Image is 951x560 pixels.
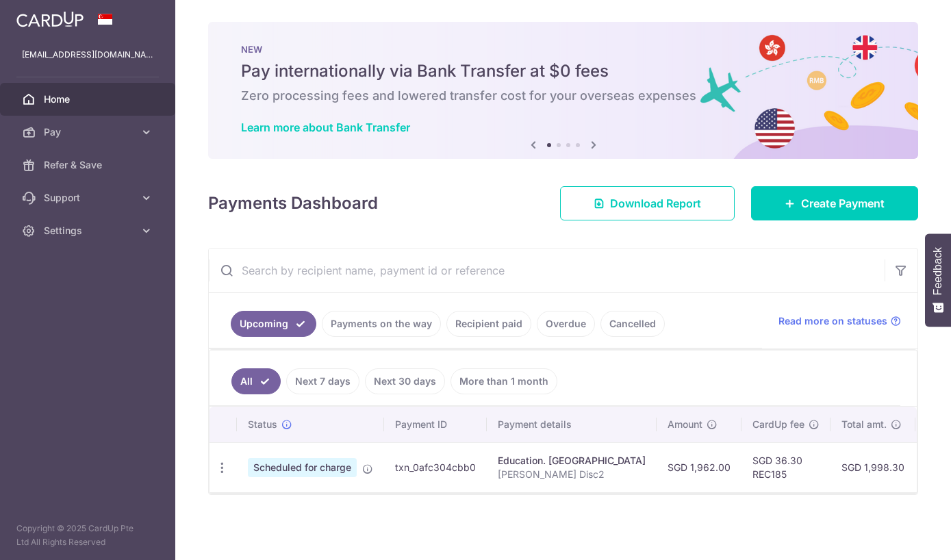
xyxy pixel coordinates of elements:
[498,454,646,468] div: Education. [GEOGRAPHIC_DATA]
[668,418,702,431] span: Amount
[248,418,277,431] span: Status
[498,468,646,481] p: [PERSON_NAME] Disc2
[365,368,445,394] a: Next 30 days
[231,368,281,394] a: All
[286,368,359,394] a: Next 7 days
[384,407,487,442] th: Payment ID
[925,233,951,327] button: Feedback - Show survey
[241,44,885,55] p: NEW
[44,191,134,205] span: Support
[384,442,487,492] td: txn_0afc304cbb0
[487,407,657,442] th: Payment details
[830,442,915,492] td: SGD 1,998.30
[741,442,830,492] td: SGD 36.30 REC185
[241,60,885,82] h5: Pay internationally via Bank Transfer at $0 fees
[451,368,557,394] a: More than 1 month
[209,249,885,292] input: Search by recipient name, payment id or reference
[231,311,316,337] a: Upcoming
[778,314,901,328] a: Read more on statuses
[322,311,441,337] a: Payments on the way
[44,158,134,172] span: Refer & Save
[932,247,944,295] span: Feedback
[16,11,84,27] img: CardUp
[752,418,804,431] span: CardUp fee
[44,224,134,238] span: Settings
[801,195,885,212] span: Create Payment
[560,186,735,220] a: Download Report
[22,48,153,62] p: [EMAIL_ADDRESS][DOMAIN_NAME]
[537,311,595,337] a: Overdue
[44,92,134,106] span: Home
[208,191,378,216] h4: Payments Dashboard
[600,311,665,337] a: Cancelled
[44,125,134,139] span: Pay
[778,314,887,328] span: Read more on statuses
[841,418,887,431] span: Total amt.
[751,186,918,220] a: Create Payment
[241,88,885,104] h6: Zero processing fees and lowered transfer cost for your overseas expenses
[657,442,741,492] td: SGD 1,962.00
[208,22,918,159] img: Bank transfer banner
[248,458,357,477] span: Scheduled for charge
[610,195,701,212] span: Download Report
[446,311,531,337] a: Recipient paid
[241,120,410,134] a: Learn more about Bank Transfer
